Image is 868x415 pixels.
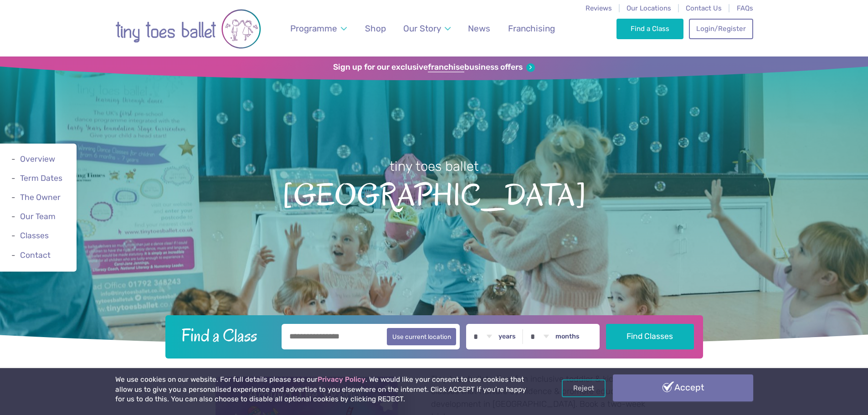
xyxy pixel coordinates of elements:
strong: franchise [428,62,464,72]
span: Programme [290,23,337,34]
label: years [498,333,516,341]
a: Find a Class [616,19,683,39]
a: Accept [613,374,753,401]
span: News [468,23,490,34]
a: Shop [360,18,390,39]
span: Franchising [508,23,555,34]
button: Use current location [387,328,457,345]
span: [GEOGRAPHIC_DATA] [16,175,852,212]
a: Classes [20,231,49,241]
a: Contact Us [686,4,722,12]
span: Our Story [403,23,441,34]
a: Contact [20,251,51,260]
a: Reviews [586,4,612,12]
span: Shop [365,23,386,34]
label: months [555,333,580,341]
button: Find Classes [606,324,694,349]
small: tiny toes ballet [390,159,479,174]
a: Overview [20,154,55,164]
a: FAQs [737,4,753,12]
img: tiny toes ballet [115,6,261,52]
a: Our Locations [627,4,671,12]
p: We use cookies on our website. For full details please see our . We would like your consent to us... [115,375,530,405]
a: Programme [286,18,351,39]
a: Reject [562,379,606,397]
a: Login/Register [689,19,753,39]
a: Franchising [503,18,559,39]
a: The Owner [20,193,61,202]
a: News [464,18,495,39]
a: Our Story [399,18,455,39]
h2: Find a Class [174,324,275,347]
a: Our Team [20,212,56,221]
a: Privacy Policy [318,375,365,384]
a: Sign up for our exclusivefranchisebusiness offers [333,62,535,72]
a: Term Dates [20,174,62,183]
